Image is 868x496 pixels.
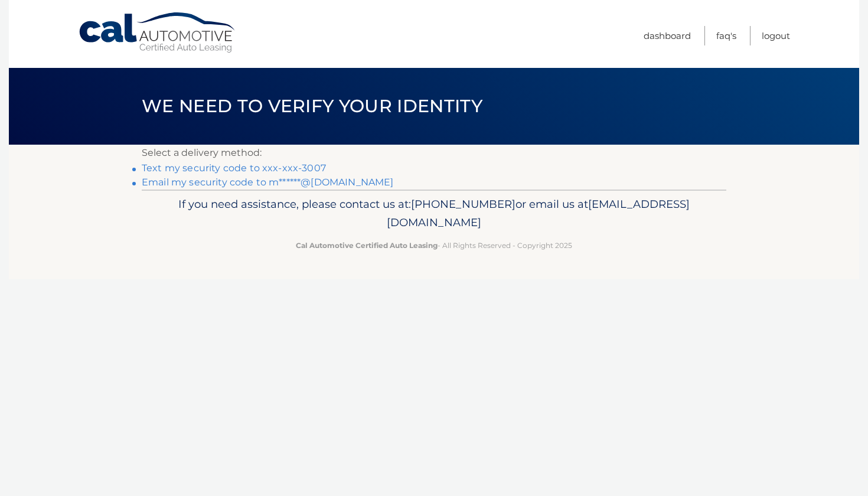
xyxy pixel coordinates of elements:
span: We need to verify your identity [142,95,482,117]
a: Logout [762,26,790,45]
span: [PHONE_NUMBER] [411,197,515,211]
a: Text my security code to xxx-xxx-3007 [142,162,326,174]
strong: Cal Automotive Certified Auto Leasing [296,241,438,250]
p: - All Rights Reserved - Copyright 2025 [149,239,719,252]
a: Cal Automotive [78,12,237,54]
a: FAQ's [716,26,736,45]
p: Select a delivery method: [142,145,726,161]
a: Email my security code to m******@[DOMAIN_NAME] [142,177,394,188]
p: If you need assistance, please contact us at: or email us at [149,195,719,233]
a: Dashboard [644,26,691,45]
